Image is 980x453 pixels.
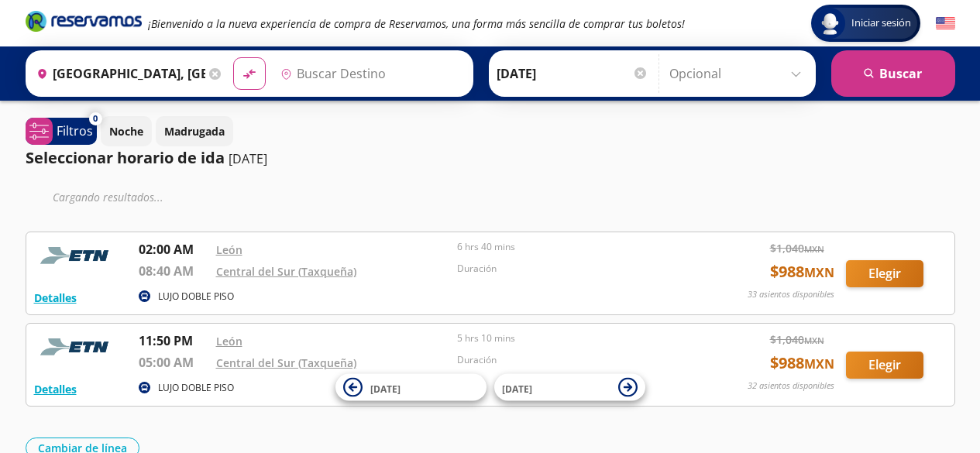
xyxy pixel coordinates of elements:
p: LUJO DOBLE PISO [158,381,234,395]
a: León [216,334,242,348]
p: 11:50 PM [139,331,208,350]
button: Detalles [34,290,77,306]
small: MXN [804,243,824,255]
a: Brand Logo [26,9,142,37]
p: 33 asientos disponibles [748,288,834,301]
p: [DATE] [229,149,267,168]
p: Filtros [57,122,93,140]
img: RESERVAMOS [34,240,119,271]
em: Cargando resultados ... [53,190,163,204]
button: English [936,14,955,33]
a: Central del Sur (Taxqueña) [216,264,356,279]
span: $ 988 [770,260,834,283]
p: 02:00 AM [139,240,208,259]
p: Madrugada [164,123,225,139]
span: $ 988 [770,352,834,375]
button: [DATE] [494,374,645,401]
button: Noche [101,116,152,146]
span: Iniciar sesión [845,15,917,31]
button: Buscar [831,50,955,97]
button: [DATE] [335,374,487,401]
p: Duración [457,353,691,367]
span: $ 1,040 [770,240,824,256]
a: Central del Sur (Taxqueña) [216,355,356,370]
span: [DATE] [370,382,401,395]
p: 6 hrs 40 mins [457,240,691,254]
p: 08:40 AM [139,262,208,280]
input: Elegir Fecha [497,54,648,93]
p: 32 asientos disponibles [748,379,834,393]
p: 5 hrs 10 mins [457,331,691,345]
small: MXN [804,355,834,372]
i: Brand Logo [26,9,142,33]
em: ¡Bienvenido a la nueva experiencia de compra de Reservamos, una forma más sencilla de comprar tus... [148,16,685,31]
small: MXN [804,264,834,281]
a: León [216,242,242,257]
input: Opcional [669,54,808,93]
p: LUJO DOBLE PISO [158,290,234,304]
small: MXN [804,335,824,346]
p: Duración [457,262,691,276]
p: Noche [109,123,143,139]
img: RESERVAMOS [34,331,119,362]
button: Elegir [846,352,923,379]
button: Madrugada [156,116,233,146]
button: 0Filtros [26,118,97,145]
span: 0 [93,112,98,125]
input: Buscar Destino [274,54,465,93]
p: Seleccionar horario de ida [26,146,225,170]
span: [DATE] [502,382,532,395]
button: Elegir [846,260,923,287]
input: Buscar Origen [30,54,205,93]
p: 05:00 AM [139,353,208,372]
button: Detalles [34,381,77,397]
span: $ 1,040 [770,331,824,348]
